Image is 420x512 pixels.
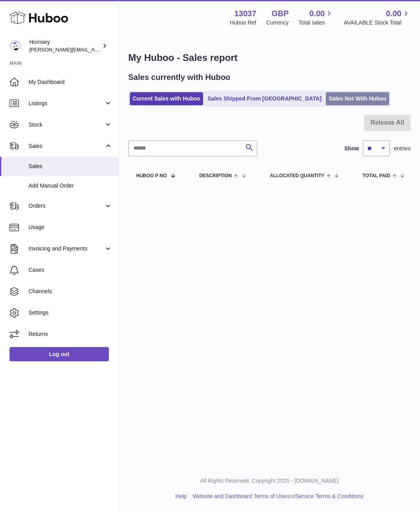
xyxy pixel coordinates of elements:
[394,145,410,152] span: entries
[125,477,414,485] p: All Rights Reserved. Copyright 2025 - [DOMAIN_NAME]
[386,8,401,19] span: 0.00
[29,309,112,317] span: Settings
[344,8,410,27] a: 0.00 AVAILABLE Stock Total
[29,245,104,252] span: Invoicing and Payments
[266,19,289,27] div: Currency
[190,493,363,500] li: and
[199,173,232,178] span: Description
[29,288,112,295] span: Channels
[128,72,230,83] h2: Sales currently with Huboo
[29,46,159,53] span: [PERSON_NAME][EMAIL_ADDRESS][DOMAIN_NAME]
[344,145,359,152] label: Show
[205,92,324,105] a: Sales Shipped From [GEOGRAPHIC_DATA]
[298,19,334,27] span: Total sales
[29,330,112,338] span: Returns
[10,40,21,52] img: matthew.hornsey@huboo.com
[29,121,104,129] span: Stock
[29,142,104,150] span: Sales
[136,173,167,178] span: Huboo P no
[130,92,203,105] a: Current Sales with Huboo
[29,182,112,190] span: Add Manual Order
[326,92,389,105] a: Sales Not With Huboo
[344,19,410,27] span: AVAILABLE Stock Total
[29,38,101,53] div: Hornsey
[230,19,257,27] div: Huboo Ref
[29,202,104,210] span: Orders
[295,493,363,499] a: Service Terms & Conditions
[363,173,390,178] span: Total paid
[175,493,187,499] a: Help
[29,266,112,274] span: Cases
[29,163,112,170] span: Sales
[29,100,104,107] span: Listings
[270,173,325,178] span: ALLOCATED Quantity
[272,8,289,19] strong: GBP
[29,78,112,86] span: My Dashboard
[193,493,286,499] a: Website and Dashboard Terms of Use
[310,8,325,19] span: 0.00
[10,347,109,361] a: Log out
[234,8,257,19] strong: 13037
[29,224,112,231] span: Usage
[298,8,334,27] a: 0.00 Total sales
[128,51,410,64] h1: My Huboo - Sales report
